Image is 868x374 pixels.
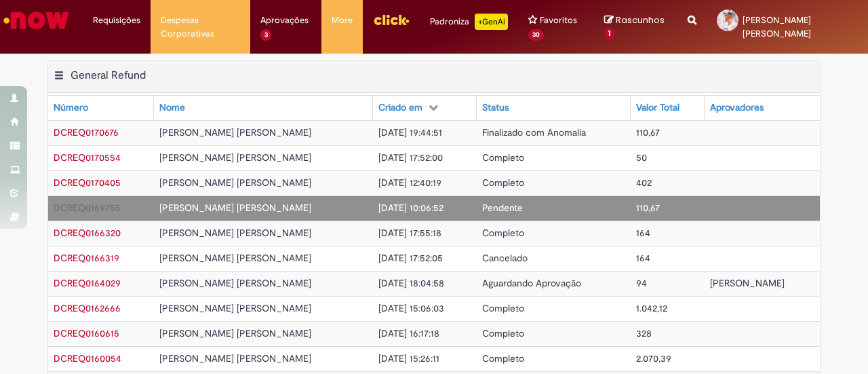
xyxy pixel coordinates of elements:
[636,327,652,339] span: 328
[636,101,679,115] div: Valor Total
[482,302,524,314] span: Completo
[54,302,121,314] a: Abrir Registro: DCREQ0162666
[636,352,671,364] span: 2.070,39
[482,352,524,364] span: Completo
[636,302,667,314] span: 1.042,12
[54,252,119,264] a: Abrir Registro: DCREQ0166319
[159,126,311,138] span: [PERSON_NAME] [PERSON_NAME]
[482,126,586,138] span: Finalizado com Anomalia
[260,29,272,41] span: 3
[54,126,119,138] span: DCREQ0170676
[54,327,119,339] a: Abrir Registro: DCREQ0160615
[159,202,311,214] span: [PERSON_NAME] [PERSON_NAME]
[54,227,121,239] a: Abrir Registro: DCREQ0166320
[1,7,71,34] img: ServiceNow
[54,277,121,289] span: DCREQ0164029
[636,202,660,214] span: 110,67
[604,28,614,40] span: 1
[260,14,309,27] span: Aprovações
[378,352,439,364] span: [DATE] 15:26:11
[378,227,441,239] span: [DATE] 17:55:18
[482,151,524,164] span: Completo
[159,227,311,239] span: [PERSON_NAME] [PERSON_NAME]
[743,14,811,39] span: [PERSON_NAME] [PERSON_NAME]
[430,14,508,30] div: Padroniza
[159,252,311,264] span: [PERSON_NAME] [PERSON_NAME]
[54,176,121,189] span: DCREQ0170405
[54,151,121,164] span: DCREQ0170554
[159,302,311,314] span: [PERSON_NAME] [PERSON_NAME]
[482,252,528,264] span: Cancelado
[54,126,119,138] a: Abrir Registro: DCREQ0170676
[378,252,443,264] span: [DATE] 17:52:05
[54,352,121,364] a: Abrir Registro: DCREQ0160054
[378,151,443,164] span: [DATE] 17:52:00
[54,352,121,364] span: DCREQ0160054
[378,277,444,289] span: [DATE] 18:04:58
[54,202,121,214] span: DCREQ0169755
[604,14,667,39] a: Rascunhos
[378,126,442,138] span: [DATE] 19:44:51
[54,227,121,239] span: DCREQ0166320
[71,69,146,82] h2: General Refund
[482,227,524,239] span: Completo
[378,202,443,214] span: [DATE] 10:06:52
[616,14,665,26] span: Rascunhos
[159,101,185,115] div: Nome
[482,277,581,289] span: Aguardando Aprovação
[378,176,441,189] span: [DATE] 12:40:19
[159,151,311,164] span: [PERSON_NAME] [PERSON_NAME]
[528,29,544,41] span: 30
[636,126,660,138] span: 110,67
[159,277,311,289] span: [PERSON_NAME] [PERSON_NAME]
[482,101,509,115] div: Status
[54,101,88,115] div: Número
[332,14,353,27] span: More
[54,277,121,289] a: Abrir Registro: DCREQ0164029
[54,202,121,214] a: Abrir Registro: DCREQ0169755
[54,176,121,189] a: Abrir Registro: DCREQ0170405
[159,352,311,364] span: [PERSON_NAME] [PERSON_NAME]
[710,101,764,115] div: Aprovadores
[636,227,650,239] span: 164
[710,277,785,289] span: [PERSON_NAME]
[482,327,524,339] span: Completo
[54,327,119,339] span: DCREQ0160615
[161,14,240,41] span: Despesas Corporativas
[482,202,523,214] span: Pendente
[475,14,508,30] p: +GenAi
[54,302,121,314] span: DCREQ0162666
[378,101,422,115] div: Criado em
[54,69,64,86] button: General Refund Menu de contexto
[159,176,311,189] span: [PERSON_NAME] [PERSON_NAME]
[636,277,647,289] span: 94
[378,327,439,339] span: [DATE] 16:17:18
[373,10,410,30] img: click_logo_yellow_360x200.png
[482,176,524,189] span: Completo
[636,176,652,189] span: 402
[636,151,647,164] span: 50
[159,327,311,339] span: [PERSON_NAME] [PERSON_NAME]
[636,252,650,264] span: 164
[93,14,140,27] span: Requisições
[540,14,577,27] span: Favoritos
[54,151,121,164] a: Abrir Registro: DCREQ0170554
[378,302,444,314] span: [DATE] 15:06:03
[54,252,119,264] span: DCREQ0166319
